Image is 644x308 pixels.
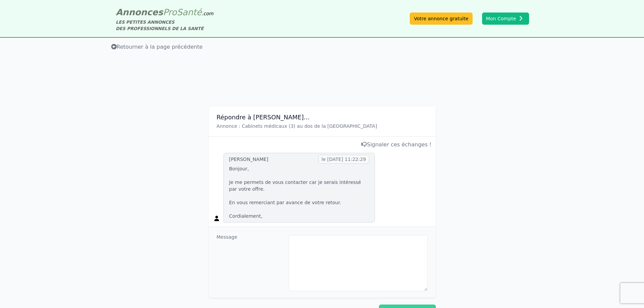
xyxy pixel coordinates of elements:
span: Retourner à la page précédente [111,44,203,50]
dt: Message [217,234,283,291]
span: Annonces [116,7,163,17]
p: Annonce : Cabinets médicaux (3) au dos de la [GEOGRAPHIC_DATA] [217,123,428,129]
div: [PERSON_NAME] [229,156,268,163]
i: Retourner à la liste [111,44,117,49]
span: Santé [177,7,202,17]
h3: Répondre à [PERSON_NAME]... [217,113,428,121]
div: LES PETITES ANNONCES DES PROFESSIONNELS DE LA SANTÉ [116,19,214,32]
a: Votre annonce gratuite [410,13,472,25]
button: Mon Compte [482,13,529,25]
span: .com [202,11,213,16]
p: Bonjour, Je me permets de vous contacter car je serais intéressé par votre offre. En vous remerci... [229,165,369,219]
span: Pro [163,7,177,17]
span: le [DATE] 11:22:29 [318,155,369,164]
div: Signaler ces échanges ! [213,141,432,149]
a: AnnoncesProSanté.com [116,7,214,17]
